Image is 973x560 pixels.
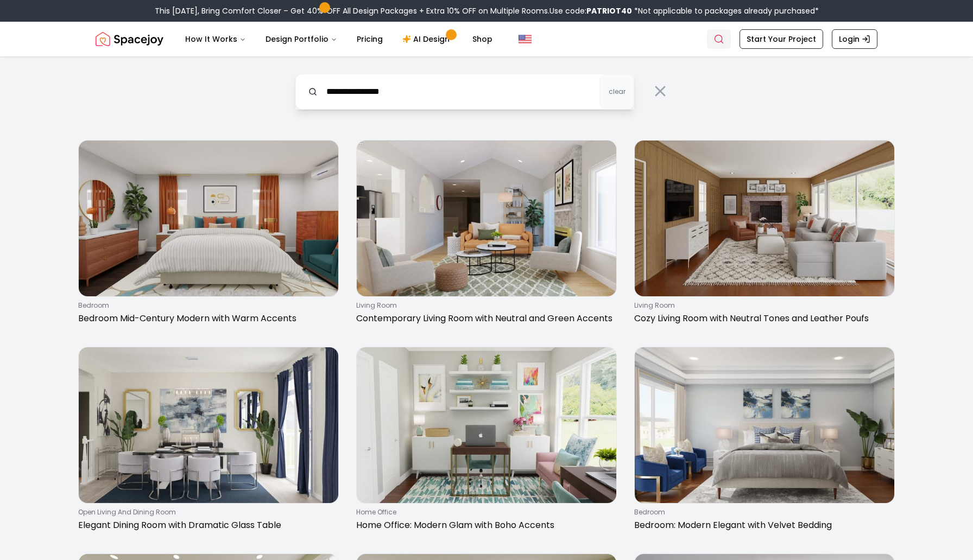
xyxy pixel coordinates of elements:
img: Elegant Dining Room with Dramatic Glass Table [79,347,338,503]
p: Cozy Living Room with Neutral Tones and Leather Poufs [634,312,890,325]
nav: Global [96,22,877,56]
a: Shop [464,28,501,50]
a: Cozy Living Room with Neutral Tones and Leather Poufsliving roomCozy Living Room with Neutral Ton... [634,140,895,329]
p: Home Office: Modern Glam with Boho Accents [356,519,612,532]
p: Elegant Dining Room with Dramatic Glass Table [78,519,334,532]
a: Contemporary Living Room with Neutral and Green Accentsliving roomContemporary Living Room with N... [356,140,617,329]
button: clear [599,74,634,110]
img: Home Office: Modern Glam with Boho Accents [357,347,616,503]
p: bedroom [634,508,890,517]
img: United States [519,33,532,46]
span: clear [609,87,625,96]
a: Spacejoy [96,28,163,50]
p: open living and dining room [78,508,334,517]
a: Home Office: Modern Glam with Boho Accentshome officeHome Office: Modern Glam with Boho Accents [356,347,617,536]
img: Bedroom Mid-Century Modern with Warm Accents [79,141,338,296]
a: Bedroom: Modern Elegant with Velvet BeddingbedroomBedroom: Modern Elegant with Velvet Bedding [634,347,895,536]
nav: Main [176,28,501,50]
img: Contemporary Living Room with Neutral and Green Accents [357,141,616,296]
p: Bedroom Mid-Century Modern with Warm Accents [78,312,334,325]
p: bedroom [78,301,334,310]
a: Login [832,29,877,49]
img: Spacejoy Logo [96,28,163,50]
a: Bedroom Mid-Century Modern with Warm AccentsbedroomBedroom Mid-Century Modern with Warm Accents [78,140,339,329]
span: *Not applicable to packages already purchased* [632,5,819,16]
p: Contemporary Living Room with Neutral and Green Accents [356,312,612,325]
button: How It Works [176,28,255,50]
a: Pricing [348,28,391,50]
div: This [DATE], Bring Comfort Closer – Get 40% OFF All Design Packages + Extra 10% OFF on Multiple R... [155,5,819,16]
a: Elegant Dining Room with Dramatic Glass Tableopen living and dining roomElegant Dining Room with ... [78,347,339,536]
img: Cozy Living Room with Neutral Tones and Leather Poufs [635,141,894,296]
button: Design Portfolio [257,28,346,50]
b: PATRIOT40 [586,5,632,16]
p: living room [356,301,612,310]
a: Start Your Project [740,29,823,49]
p: living room [634,301,890,310]
p: home office [356,508,612,517]
p: Bedroom: Modern Elegant with Velvet Bedding [634,519,890,532]
img: Bedroom: Modern Elegant with Velvet Bedding [635,347,894,503]
a: AI Design [394,28,462,50]
span: Use code: [549,5,632,16]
